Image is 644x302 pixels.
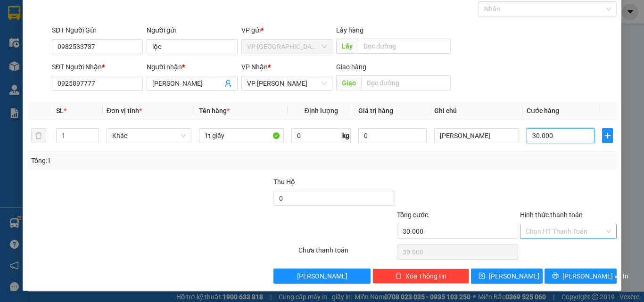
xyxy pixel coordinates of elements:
button: delete [31,128,46,143]
span: VP Đà Lạt [247,40,327,54]
span: save [479,272,485,280]
span: Giao hàng [336,63,366,71]
span: [PERSON_NAME] [297,271,347,281]
span: [PERSON_NAME] [489,271,539,281]
text: DLT2510120002 [53,40,124,50]
span: Đơn vị tính [107,107,142,114]
span: [PERSON_NAME] và In [562,271,628,281]
input: Dọc đường [361,75,451,90]
div: Gửi: VP [GEOGRAPHIC_DATA] [7,55,94,75]
span: Định lượng [304,107,338,114]
div: SĐT Người Gửi [52,25,143,35]
span: Tên hàng [199,107,230,114]
span: VP Nhận [241,63,268,71]
button: deleteXóa Thông tin [372,269,469,284]
div: Nhận: VP [PERSON_NAME] [99,55,169,75]
span: plus [603,132,612,139]
span: Lấy hàng [336,26,363,34]
span: Lấy [336,39,358,54]
span: kg [341,128,351,143]
div: Chưa thanh toán [297,245,396,261]
label: Hình thức thanh toán [520,211,583,219]
button: printer[PERSON_NAME] và In [545,269,617,284]
span: Giao [336,75,361,90]
span: Cước hàng [527,107,559,114]
div: SĐT Người Nhận [52,62,143,72]
div: Người nhận [147,62,238,72]
button: save[PERSON_NAME] [471,269,543,284]
span: Khác [112,129,186,143]
span: Thu Hộ [273,178,295,186]
span: printer [552,272,559,280]
span: Xóa Thông tin [405,271,446,281]
span: SL [56,107,64,114]
span: Giá trị hàng [358,107,393,114]
span: Tổng cước [397,211,428,219]
span: delete [395,272,402,280]
span: user-add [224,80,232,87]
div: VP gửi [241,25,332,35]
input: VD: Bàn, Ghế [199,128,284,143]
input: 0 [358,128,426,143]
input: Dọc đường [358,39,451,54]
button: [PERSON_NAME] [273,269,370,284]
button: plus [602,128,613,143]
th: Ghi chú [430,102,523,120]
div: Người gửi [147,25,238,35]
div: Tổng: 1 [31,155,249,166]
span: VP Phan Thiết [247,76,327,90]
input: Ghi Chú [434,128,519,143]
